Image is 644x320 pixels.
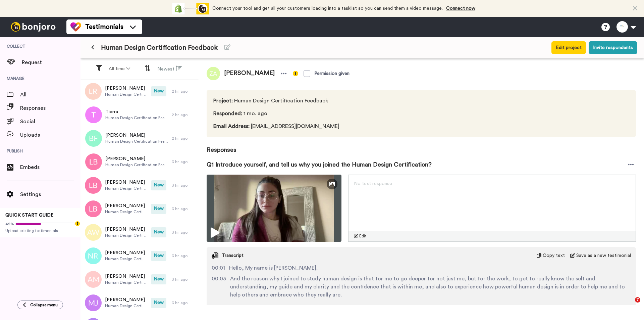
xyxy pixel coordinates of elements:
[207,67,220,80] img: za.png
[213,122,342,130] span: [EMAIL_ADDRESS][DOMAIN_NAME]
[20,118,80,126] span: Social
[70,21,81,32] img: tm-color.svg
[17,301,63,309] button: Collapse menu
[172,89,195,94] div: 2 hr. ago
[105,92,148,97] span: Human Design Certification Feedback
[151,227,166,237] span: New
[22,58,80,66] span: Request
[105,249,148,256] span: [PERSON_NAME]
[446,6,475,11] a: Connect now
[20,163,80,171] span: Embeds
[314,70,350,77] div: Permission given
[5,221,14,227] span: 42%
[80,174,199,197] a: [PERSON_NAME]Human Design Certification FeedbackNew3 hr. ago
[153,62,186,75] button: Newest
[80,268,199,291] a: [PERSON_NAME]Human Design Certification FeedbackNew3 hr. ago
[151,251,166,261] span: New
[151,86,166,96] span: New
[105,132,168,139] span: [PERSON_NAME]
[172,112,195,118] div: 2 hr. ago
[172,230,195,235] div: 3 hr. ago
[213,98,233,103] span: Project :
[172,3,209,14] div: animation
[172,300,195,306] div: 3 hr. ago
[85,153,102,170] img: lb.png
[105,179,148,186] span: [PERSON_NAME]
[551,41,586,54] button: Edit project
[80,197,199,221] a: [PERSON_NAME]Human Design Certification FeedbackNew3 hr. ago
[20,131,80,139] span: Uploads
[80,244,199,268] a: [PERSON_NAME]Human Design Certification FeedbackNew3 hr. ago
[105,273,148,280] span: [PERSON_NAME]
[220,67,279,80] span: [PERSON_NAME]
[212,252,218,259] img: transcript.svg
[80,80,199,103] a: [PERSON_NAME]Human Design Certification FeedbackNew2 hr. ago
[151,274,166,284] span: New
[212,264,225,272] span: 00:01
[105,162,168,168] span: Human Design Certification Feedback
[621,297,637,313] iframe: Intercom live chat
[105,115,168,121] span: Human Design Certification Feedback
[80,150,199,174] a: [PERSON_NAME]Human Design Certification Feedback3 hr. ago
[359,233,367,239] span: Edit
[85,83,102,100] img: lr.png
[105,202,148,209] span: [PERSON_NAME]
[85,247,102,264] img: nr.png
[85,106,102,123] img: t.png
[74,221,80,227] div: Tooltip anchor
[5,213,54,218] span: QUICK START GUIDE
[80,127,199,150] a: [PERSON_NAME]Human Design Certification Feedback2 hr. ago
[589,41,637,54] button: Invite respondents
[635,297,640,303] span: 7
[80,291,199,315] a: [PERSON_NAME]Human Design Certification FeedbackNew3 hr. ago
[5,228,75,233] span: Upload existing testimonials
[105,226,148,233] span: [PERSON_NAME]
[172,277,195,282] div: 3 hr. ago
[20,190,80,198] span: Settings
[151,298,166,308] span: New
[105,108,168,115] span: Tierra
[105,256,148,262] span: Human Design Certification Feedback
[20,91,80,99] span: All
[30,302,58,308] span: Collapse menu
[229,264,318,272] span: Hello, My name is [PERSON_NAME].
[207,137,636,154] span: Responses
[8,22,58,32] img: bj-logo-header-white.svg
[213,124,250,129] span: Email Address :
[85,224,102,241] img: aw.png
[85,22,123,32] span: Testimonials
[85,271,102,288] img: am.png
[105,155,168,162] span: [PERSON_NAME]
[151,180,166,190] span: New
[172,253,195,259] div: 3 hr. ago
[293,71,298,76] img: info-yellow.svg
[20,104,80,112] span: Responses
[212,6,443,11] span: Connect your tool and get all your customers loading into a tasklist so you can send them a video...
[222,252,244,259] span: Transcript
[85,177,102,194] img: lb.png
[172,206,195,212] div: 3 hr. ago
[213,97,342,105] span: Human Design Certification Feedback
[85,294,102,311] img: mj.png
[576,252,631,259] span: Save as a new testimonial
[105,85,148,92] span: [PERSON_NAME]
[543,252,565,259] span: Copy text
[172,159,195,165] div: 3 hr. ago
[105,280,148,285] span: Human Design Certification Feedback
[101,43,218,52] span: Human Design Certification Feedback
[207,175,341,242] img: fa810d94-72b3-4618-8f08-875d50287e67-thumbnail_full-1755241703.jpg
[105,63,134,75] button: All time
[85,130,102,147] img: bf.png
[230,275,631,299] span: And the reason why I joined to study human design is that for me to go deeper for not just me, bu...
[105,233,148,238] span: Human Design Certification Feedback
[151,204,166,214] span: New
[105,186,148,191] span: Human Design Certification Feedback
[213,109,342,118] span: 1 mo. ago
[172,136,195,141] div: 2 hr. ago
[105,303,148,309] span: Human Design Certification Feedback
[85,200,102,217] img: lb.png
[105,139,168,144] span: Human Design Certification Feedback
[207,160,432,169] span: Q1 Introduce yourself, and tell us why you joined the Human Design Certification?
[172,183,195,188] div: 3 hr. ago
